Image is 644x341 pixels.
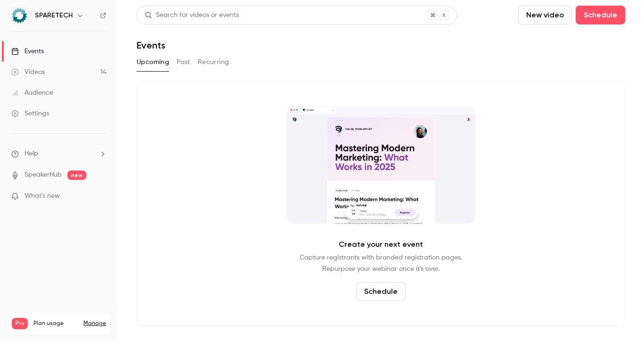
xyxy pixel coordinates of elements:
img: SPARETECH [12,8,27,23]
span: new [67,170,86,180]
div: Videos [11,67,45,77]
button: Past [177,55,190,70]
button: New video [518,6,572,24]
button: Upcoming [137,55,169,70]
a: SpeakerHub [24,170,62,180]
li: help-dropdown-opener [11,149,106,159]
span: Help [24,149,38,159]
p: Create your next event [339,239,423,250]
button: Schedule [356,282,406,301]
h1: Events [137,40,165,51]
button: Schedule [576,6,625,24]
div: Events [11,47,44,56]
a: Manage [83,320,106,327]
span: What's new [24,191,60,201]
div: Search for videos or events [145,10,239,20]
h6: SPARETECH [35,11,73,20]
p: Capture registrants with branded registration pages. Repurpose your webinar once it's over. [300,252,462,275]
span: Plan usage [33,320,78,327]
div: Audience [11,88,53,97]
button: Recurring [198,55,229,70]
div: Settings [11,109,49,118]
span: Pro [12,318,28,329]
iframe: Noticeable Trigger [95,192,106,201]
